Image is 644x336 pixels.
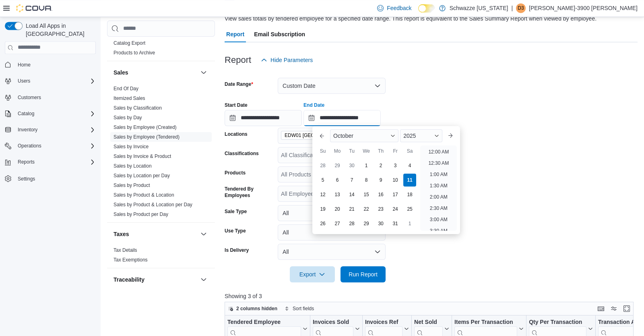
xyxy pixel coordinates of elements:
span: Sales by Location per Day [114,172,170,178]
input: Press the down key to enter a popover containing a calendar. Press the escape key to close the po... [303,110,381,126]
button: Run Report [341,266,386,282]
label: Locations [225,131,248,137]
button: Users [14,76,33,86]
a: End Of Day [114,85,138,91]
p: Showing 3 of 3 [225,292,638,300]
div: Button. Open the year selector. 2025 is currently selected. [400,129,442,142]
span: Settings [18,176,35,182]
span: Inventory [14,125,96,135]
span: Sales by Invoice [114,143,149,149]
a: Sales by Product [114,182,150,188]
span: Home [18,62,31,68]
div: day-18 [403,188,416,201]
a: Home [14,60,34,70]
div: day-19 [316,203,329,216]
span: EDW01 [GEOGRAPHIC_DATA] [285,131,347,139]
button: Export [290,266,335,282]
span: Sales by Day [114,114,142,120]
button: Home [2,59,99,71]
div: day-14 [345,188,358,201]
span: Itemized Sales [114,95,145,101]
span: Hide Parameters [270,56,313,64]
div: day-29 [360,217,373,230]
button: Enter fullscreen [622,304,632,313]
h3: Taxes [114,230,129,238]
button: All [278,224,386,241]
li: 3:30 AM [427,226,451,236]
button: Inventory [14,125,41,135]
div: day-21 [345,203,358,216]
p: [PERSON_NAME]-3900 [PERSON_NAME] [529,3,638,13]
button: Sales [199,67,208,77]
button: Traceability [114,275,197,283]
div: We [360,145,373,158]
li: 2:30 AM [427,203,451,213]
span: 2 columns hidden [236,305,277,312]
li: 2:00 AM [427,192,451,202]
span: Users [18,78,30,84]
span: EDW01 Farmington [281,131,357,140]
div: Taxes [107,245,215,268]
a: Sales by Employee (Created) [114,124,177,130]
button: Sales [114,68,197,76]
div: Sa [403,145,416,158]
span: Customers [14,92,96,102]
div: day-24 [389,203,402,216]
div: day-8 [360,174,373,187]
button: Hide Parameters [258,52,316,68]
div: Daniel-3900 Lopez [516,3,526,13]
label: Start Date [225,102,248,108]
a: Tax Exemptions [114,257,148,262]
div: day-1 [360,159,373,172]
span: Dark Mode [418,12,419,13]
a: Sales by Product per Day [114,211,168,217]
div: Fr [389,145,402,158]
span: Sales by Employee (Tendered) [114,133,180,140]
div: View sales totals by tendered employee for a specified date range. This report is equivalent to t... [225,15,597,23]
div: Th [374,145,387,158]
div: day-9 [374,174,387,187]
div: day-28 [345,217,358,230]
span: Sales by Invoice & Product [114,153,171,159]
span: Reports [18,159,35,165]
span: Feedback [387,4,411,12]
h3: Traceability [114,275,144,283]
div: day-13 [331,188,344,201]
label: Products [225,170,246,176]
div: day-2 [374,159,387,172]
span: Inventory [18,127,37,133]
button: Previous Month [316,129,328,142]
button: All [278,205,386,221]
a: Sales by Location [114,163,152,168]
h3: Sales [114,68,128,76]
div: day-22 [360,203,373,216]
span: Customers [18,94,41,101]
span: Settings [14,173,96,183]
span: Sales by Classification [114,104,162,111]
div: day-27 [331,217,344,230]
li: 12:00 AM [425,147,452,157]
button: Next month [444,129,457,142]
div: Sales [107,83,215,222]
li: 3:00 AM [427,215,451,224]
span: Reports [14,157,96,167]
div: day-20 [331,203,344,216]
div: day-15 [360,188,373,201]
label: Is Delivery [225,247,249,253]
span: Tax Details [114,247,137,253]
button: Users [2,75,99,87]
div: Invoices Sold [313,318,353,326]
span: Sales by Employee (Created) [114,124,177,130]
div: day-6 [331,174,344,187]
button: Settings [2,172,99,184]
button: Catalog [14,109,37,118]
span: 2025 [403,133,416,139]
div: day-12 [316,188,329,201]
span: Email Subscription [254,26,305,42]
a: Sales by Location per Day [114,172,170,178]
span: D3 [518,3,524,13]
div: day-30 [374,217,387,230]
p: Schwazze [US_STATE] [450,3,508,13]
span: End Of Day [114,85,138,91]
a: Sales by Classification [114,105,162,110]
